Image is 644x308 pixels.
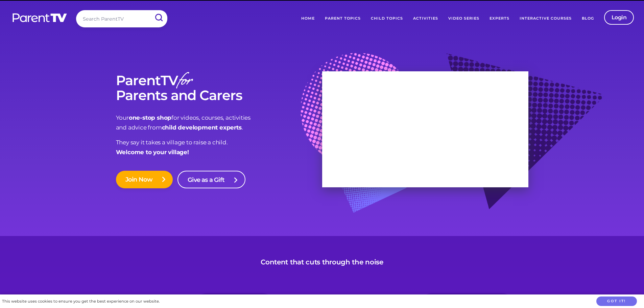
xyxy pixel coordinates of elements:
a: Interactive Courses [515,10,577,27]
h3: Content that cuts through the noise [261,258,383,266]
strong: Welcome to your village! [116,149,189,156]
a: Blog [577,10,599,27]
h1: ParentTV Parents and Carers [116,73,322,103]
strong: one-stop shop [129,114,171,121]
img: parenttv-logo-white.4c85aaf.svg [12,13,68,23]
a: Home [296,10,320,27]
p: They say it takes a village to raise a child. [116,138,322,157]
input: Submit [150,10,167,25]
a: Experts [484,10,515,27]
a: Login [604,10,634,25]
strong: child development experts [162,124,242,131]
a: Parent Topics [320,10,366,27]
a: Activities [408,10,443,27]
p: Your for videos, courses, activities and advice from . [116,113,322,133]
a: Child Topics [366,10,408,27]
img: bg-graphic.baf108b.png [301,53,605,229]
div: This website uses cookies to ensure you get the best experience on our website. [2,298,160,305]
a: Give as a Gift [177,171,245,188]
a: Join Now [116,171,173,188]
input: Search ParentTV [76,10,167,27]
button: Got it! [596,297,637,306]
a: Video Series [443,10,484,27]
em: for [178,67,192,97]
